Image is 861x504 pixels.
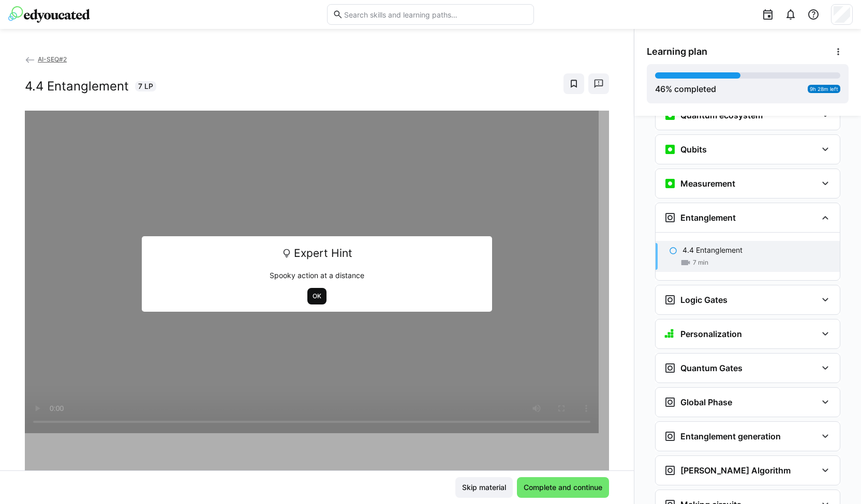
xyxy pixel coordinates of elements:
[680,431,781,441] h3: Entanglement generation
[522,482,604,493] span: Complete and continue
[680,295,728,305] h3: Logic Gates
[149,270,485,281] p: Spooky action at a distance
[455,477,513,498] button: Skip material
[680,329,742,339] h3: Personalization
[682,245,743,255] p: 4.4 Entanglement
[680,397,732,407] h3: Global Phase
[311,292,322,300] span: OK
[294,243,352,263] span: Expert Hint
[680,363,743,373] h3: Quantum Gates
[680,178,735,189] h3: Measurement
[25,79,129,94] h2: 4.4 Entanglement
[810,86,838,92] span: 9h 28m left
[461,482,508,493] span: Skip material
[680,144,707,155] h3: Qubits
[138,81,153,91] span: 7 LP
[25,55,67,63] a: AI-SEQ#2
[680,465,791,476] h3: [PERSON_NAME] Algorithm
[655,84,665,94] span: 46
[517,477,609,498] button: Complete and continue
[307,288,326,304] button: OK
[693,258,708,267] span: 7 min
[647,46,707,57] span: Learning plan
[343,10,528,19] input: Search skills and learning paths…
[38,55,67,63] span: AI-SEQ#2
[680,212,736,223] h3: Entanglement
[655,83,716,95] div: % completed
